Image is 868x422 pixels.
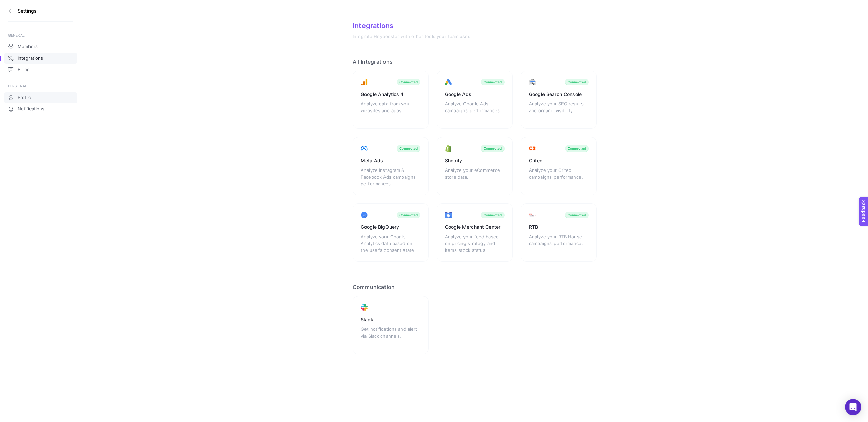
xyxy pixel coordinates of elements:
[568,146,586,150] div: Connected
[529,233,589,254] div: Analyze your RTB House campaigns’ performance.
[399,213,418,217] div: Connected
[8,83,73,89] div: PERSONAL
[399,80,418,84] div: Connected
[18,95,31,100] span: Profile
[484,80,502,84] div: Connected
[529,167,589,187] div: Analyze your Criteo campaigns’ performance.
[445,157,505,164] div: Shopify
[445,167,505,187] div: Analyze your eCommerce store data.
[529,100,589,121] div: Analyze your SEO results and organic visibility.
[8,33,73,38] div: GENERAL
[445,224,505,230] div: Google Merchant Center
[4,64,77,75] a: Billing
[353,284,597,290] h2: Communication
[845,399,861,415] div: Open Intercom Messenger
[361,316,420,323] div: Slack
[361,100,420,121] div: Analyze data from your websites and apps.
[4,92,77,103] a: Profile
[18,8,37,14] h3: Settings
[18,67,30,73] span: Billing
[353,58,597,65] h2: All Integrations
[568,213,586,217] div: Connected
[445,233,505,254] div: Analyze your feed based on pricing strategy and items’ stock status.
[18,56,43,61] span: Integrations
[568,80,586,84] div: Connected
[18,44,38,49] span: Members
[353,22,597,30] div: Integrations
[361,233,420,254] div: Analyze your Google Analytics data based on the user's consent state
[361,224,420,230] div: Google BigQuery
[529,224,589,230] div: RTB
[484,213,502,217] div: Connected
[445,91,505,98] div: Google Ads
[361,326,420,346] div: Get notifications and alert via Slack channels.
[361,91,420,98] div: Google Analytics 4
[353,34,597,39] div: Integrate Heybooster with other tools your team uses.
[484,146,502,150] div: Connected
[18,106,44,112] span: Notifications
[399,146,418,150] div: Connected
[445,100,505,121] div: Analyze Google Ads campaigns’ performances.
[4,104,77,115] a: Notifications
[529,157,589,164] div: Criteo
[4,41,77,52] a: Members
[361,167,420,187] div: Analyze Instagram & Facebook Ads campaigns’ performances.
[4,2,26,7] span: Feedback
[529,91,589,98] div: Google Search Console
[361,157,420,164] div: Meta Ads
[4,53,77,64] a: Integrations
